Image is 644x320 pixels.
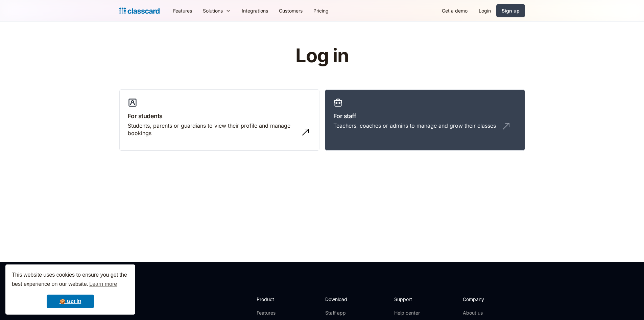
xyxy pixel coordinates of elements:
[168,3,197,18] a: Features
[236,3,273,18] a: Integrations
[463,296,508,303] h2: Company
[333,111,517,121] h3: For staff
[215,45,429,66] h1: Log in
[436,3,473,18] a: Get a demo
[325,310,353,316] a: Staff app
[119,6,160,16] a: Logo
[502,7,520,14] div: Sign up
[394,296,422,303] h2: Support
[257,296,293,303] h2: Product
[333,122,496,129] div: Teachers, coaches or admins to manage and grow their classes
[5,264,135,315] div: cookieconsent
[257,310,293,316] a: Features
[119,89,319,151] a: For studentsStudents, parents or guardians to view their profile and manage bookings
[128,122,297,137] div: Students, parents or guardians to view their profile and manage bookings
[496,4,525,17] a: Sign up
[203,7,223,14] div: Solutions
[463,310,508,316] a: About us
[273,3,308,18] a: Customers
[308,3,334,18] a: Pricing
[325,296,353,303] h2: Download
[394,310,422,316] a: Help center
[197,3,236,18] div: Solutions
[88,279,118,289] a: learn more about cookies
[325,89,525,151] a: For staffTeachers, coaches or admins to manage and grow their classes
[47,295,94,308] a: dismiss cookie message
[473,3,496,18] a: Login
[128,111,311,121] h3: For students
[12,271,129,289] span: This website uses cookies to ensure you get the best experience on our website.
